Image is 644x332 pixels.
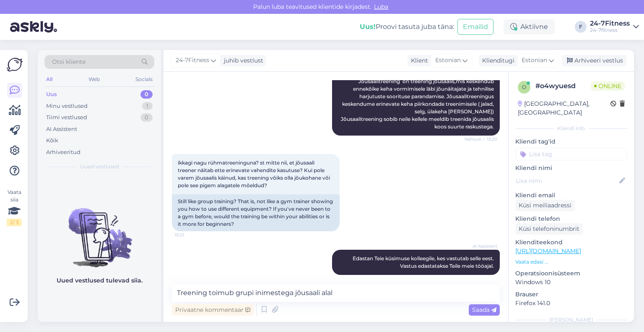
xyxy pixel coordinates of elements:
[46,136,58,145] div: Kõik
[44,74,54,85] div: All
[353,255,495,269] span: Edastan Teie küsimuse kolleegile, kes vastutab selle eest. Vastus edastatakse Teile meie tööajal.
[140,113,153,122] div: 0
[515,148,627,160] input: Lisa tag
[575,21,587,33] div: F
[174,232,206,238] span: 15:22
[590,27,630,34] div: 24-7fitness
[515,278,627,287] p: Windows 10
[172,304,254,316] div: Privaatne kommentaar
[7,219,22,226] div: 2 / 3
[435,56,461,65] span: Estonian
[522,84,526,90] span: o
[46,90,57,99] div: Uus
[46,148,80,157] div: Arhiveeritud
[518,99,610,117] div: [GEOGRAPHIC_DATA], [GEOGRAPHIC_DATA]
[504,19,555,34] div: Aktiivne
[466,275,497,282] span: 15:22
[46,113,87,122] div: Tiimi vestlused
[46,102,88,110] div: Minu vestlused
[562,55,626,66] div: Arhiveeri vestlus
[535,81,591,91] div: # o4wyuesd
[172,284,500,302] textarea: Treening toimub grupi inimestega jõusaali alal
[472,306,496,314] span: Saada
[7,57,23,73] img: Askly Logo
[515,238,627,247] p: Klienditeekond
[515,164,627,173] p: Kliendi nimi
[52,58,86,66] span: Otsi kliente
[172,194,340,231] div: Still like group training? That is, not like a gym trainer showing you how to use different equip...
[140,90,153,99] div: 0
[457,19,493,35] button: Emailid
[515,214,627,223] p: Kliendi telefon
[515,247,581,255] a: [URL][DOMAIN_NAME]
[515,200,575,211] div: Küsi meiliaadressi
[408,56,428,65] div: Klient
[590,20,630,27] div: 24-7Fitness
[38,193,161,269] img: No chats
[221,56,263,65] div: juhib vestlust
[479,56,514,65] div: Klienditugi
[515,191,627,200] p: Kliendi email
[465,136,497,142] span: Nähtud ✓ 15:20
[134,74,154,85] div: Socials
[46,125,77,133] div: AI Assistent
[360,23,376,31] b: Uus!
[142,102,153,110] div: 1
[57,276,143,285] p: Uued vestlused tulevad siia.
[7,188,22,226] div: Vaata siia
[591,81,625,91] span: Online
[371,3,391,10] span: Luba
[80,163,119,170] span: Uued vestlused
[590,20,639,34] a: 24-7Fitness24-7fitness
[466,243,497,249] span: AI Assistent
[515,223,583,235] div: Küsi telefoninumbrit
[515,299,627,308] p: Firefox 141.0
[522,56,547,65] span: Estonian
[515,269,627,278] p: Operatsioonisüsteem
[178,159,331,188] span: ikkagi nagu rühmatreeninguna? st mitte nii, et jõusaali treener näitab ette erinevate vahendite k...
[515,316,627,324] div: [PERSON_NAME]
[516,176,618,186] input: Lisa nimi
[515,137,627,146] p: Kliendi tag'id
[515,290,627,299] p: Brauser
[87,74,101,85] div: Web
[176,56,209,65] span: 24-7Fitness
[515,258,627,266] p: Vaata edasi ...
[515,125,627,132] div: Kliendi info
[360,22,454,32] div: Proovi tasuta juba täna:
